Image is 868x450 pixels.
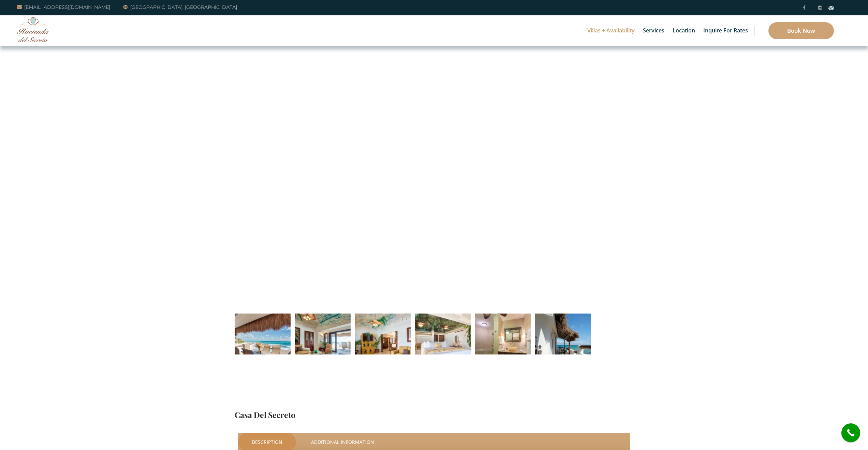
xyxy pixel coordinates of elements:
[415,314,471,369] img: IMG_0393-1024x683-1-150x150.jpg
[355,314,411,369] img: IMG_0225-1024x683-1-150x150.jpg
[700,15,751,46] a: Inquire for Rates
[475,314,531,369] img: IMG_0376-1024x683-1-150x150.jpg
[235,409,295,420] a: Casa Del Secreto
[584,15,638,46] a: Villas + Availability
[843,425,858,440] i: call
[123,3,237,11] a: [GEOGRAPHIC_DATA], [GEOGRAPHIC_DATA]
[235,314,291,369] img: IMG_2575-2-1024x682-1-150x150.jpg
[841,423,860,442] a: call
[535,314,591,369] img: CDS_-_011-1024x683-1-150x150.jpg
[828,6,834,10] img: Tripadvisor_logomark.svg
[768,22,834,39] a: Book Now
[295,314,351,369] img: IMG_2569-1-1024x682-1-150x150.jpg
[17,3,110,11] a: [EMAIL_ADDRESS][DOMAIN_NAME]
[17,17,49,42] img: Awesome Logo
[669,15,698,46] a: Location
[639,15,668,46] a: Services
